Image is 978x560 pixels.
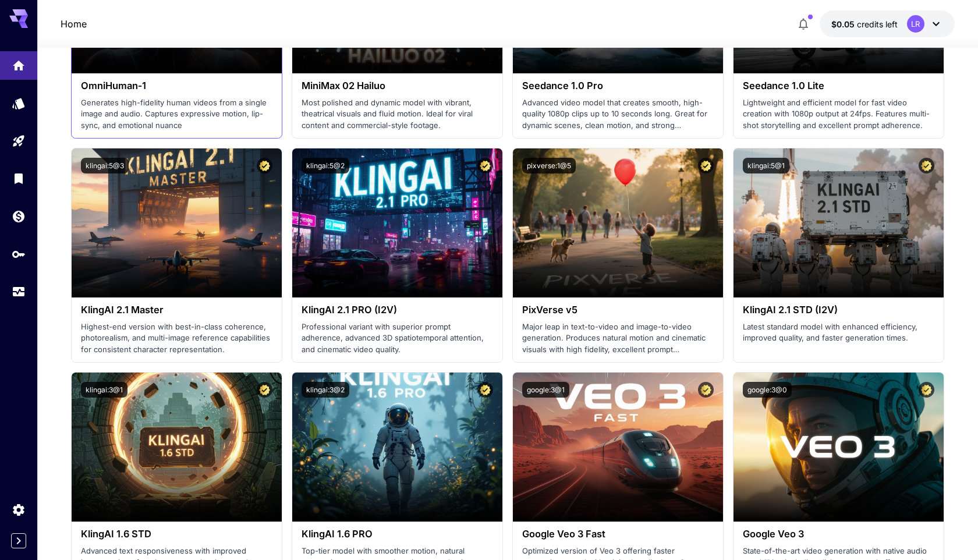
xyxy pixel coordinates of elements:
button: Certified Model – Vetted for best performance and includes a commercial license. [919,158,934,173]
h3: KlingAI 2.1 PRO (I2V) [302,304,493,316]
p: Highest-end version with best-in-class coherence, photorealism, and multi-image reference capabil... [81,321,272,356]
button: Certified Model – Vetted for best performance and includes a commercial license. [257,382,272,398]
a: Home [61,17,87,31]
p: Professional variant with superior prompt adherence, advanced 3D spatiotemporal attention, and ci... [302,321,493,356]
h3: Seedance 1.0 Lite [743,80,934,91]
p: Advanced video model that creates smooth, high-quality 1080p clips up to 10 seconds long. Great f... [522,97,714,132]
button: Certified Model – Vetted for best performance and includes a commercial license. [477,382,493,398]
button: klingai:3@1 [81,382,127,398]
nav: breadcrumb [61,17,87,31]
button: Expand sidebar [11,533,26,548]
span: $0.05 [831,19,857,29]
p: Generates high-fidelity human videos from a single image and audio. Captures expressive motion, l... [81,97,272,132]
button: google:3@1 [522,382,569,398]
h3: KlingAI 2.1 Master [81,304,272,316]
img: alt [513,148,723,297]
button: klingai:5@2 [302,158,349,173]
p: Latest standard model with enhanced efficiency, improved quality, and faster generation times. [743,321,934,344]
button: Certified Model – Vetted for best performance and includes a commercial license. [698,382,714,398]
button: google:3@0 [743,382,792,398]
button: Certified Model – Vetted for best performance and includes a commercial license. [698,158,714,173]
button: klingai:3@2 [302,382,349,398]
div: Models [12,96,26,111]
img: alt [513,373,723,522]
h3: PixVerse v5 [522,304,714,316]
p: Most polished and dynamic model with vibrant, theatrical visuals and fluid motion. Ideal for vira... [302,97,493,132]
button: Certified Model – Vetted for best performance and includes a commercial license. [477,158,493,173]
p: Lightweight and efficient model for fast video creation with 1080p output at 24fps. Features mult... [743,97,934,132]
div: API Keys [12,247,26,261]
div: LR [907,15,924,33]
img: alt [292,148,502,297]
img: alt [292,373,502,522]
h3: Seedance 1.0 Pro [522,80,714,91]
h3: Google Veo 3 Fast [522,529,714,540]
img: alt [72,373,282,522]
div: $0.05 [831,18,898,30]
img: alt [72,148,282,297]
div: Settings [12,502,26,517]
button: klingai:5@1 [743,158,789,173]
div: Wallet [12,209,26,224]
h3: KlingAI 2.1 STD (I2V) [743,304,934,316]
button: Certified Model – Vetted for best performance and includes a commercial license. [257,158,272,173]
h3: OmniHuman‑1 [81,80,272,91]
img: alt [733,148,944,297]
div: Home [12,58,26,73]
div: Library [12,171,26,186]
h3: Google Veo 3 [743,529,934,540]
h3: KlingAI 1.6 STD [81,529,272,540]
button: Certified Model – Vetted for best performance and includes a commercial license. [919,382,934,398]
div: Playground [12,134,26,148]
h3: KlingAI 1.6 PRO [302,529,493,540]
button: $0.05LR [820,10,955,37]
div: Usage [12,285,26,299]
button: pixverse:1@5 [522,158,576,173]
h3: MiniMax 02 Hailuo [302,80,493,91]
button: klingai:5@3 [81,158,129,173]
p: Major leap in text-to-video and image-to-video generation. Produces natural motion and cinematic ... [522,321,714,356]
img: alt [733,373,944,522]
span: credits left [857,19,898,29]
